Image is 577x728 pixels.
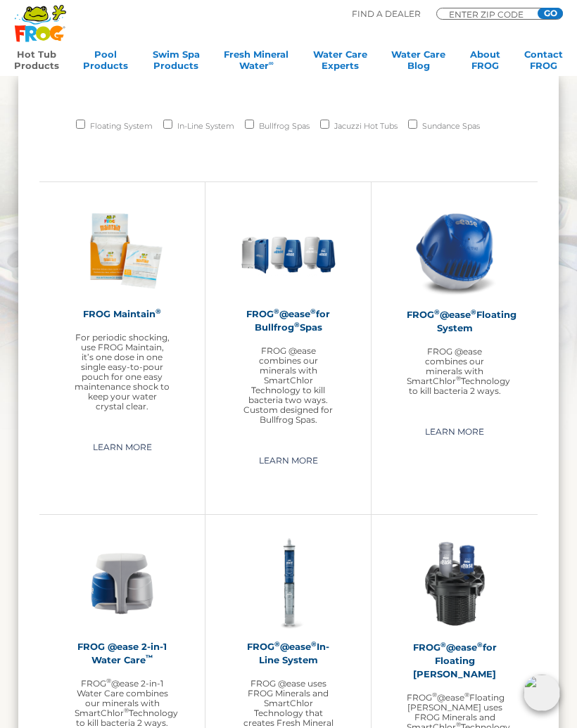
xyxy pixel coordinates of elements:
[456,720,461,728] sup: ®
[75,536,170,631] img: @ease-2-in-1-Holder-v2-300x300.png
[146,653,153,661] sup: ™
[334,116,398,136] label: Jacuzzi Hot Tubs
[313,49,367,77] a: Water CareExperts
[269,59,274,67] sup: ∞
[407,203,502,396] a: FROG®@ease®Floating SystemFROG @ease combines our minerals with SmartChlor®Technology to kill bac...
[77,436,168,459] a: Learn More
[422,116,480,136] label: Sundance Spas
[409,421,500,443] a: Learn More
[124,706,129,714] sup: ®
[407,641,502,681] h2: FROG @ease for Floating [PERSON_NAME]
[538,8,563,19] input: GO
[471,308,476,316] sup: ®
[352,8,421,20] p: Find A Dealer
[524,49,563,77] a: ContactFROG
[391,49,445,77] a: Water CareBlog
[464,691,469,698] sup: ®
[75,203,170,411] a: FROG Maintain®For periodic shocking, use FROG Maintain, it’s one dose in one single easy-to-pour ...
[407,203,502,299] img: hot-tub-product-atease-system-300x300.png
[274,307,279,315] sup: ®
[241,346,336,425] p: FROG @ease combines our minerals with SmartChlor Technology to kill bacteria two ways. Custom des...
[156,307,161,315] sup: ®
[432,691,437,698] sup: ®
[75,679,170,728] p: FROG @ease 2-in-1 Water Care combines our minerals with SmartChlor Technology to kill bacteria 2 ...
[477,641,483,649] sup: ®
[448,11,532,18] input: Zip Code Form
[241,203,336,298] img: bullfrog-product-hero-300x300.png
[243,449,334,472] a: Learn More
[153,49,200,77] a: Swim SpaProducts
[259,116,310,136] label: Bullfrog Spas
[434,308,440,316] sup: ®
[241,536,336,631] img: inline-system-300x300.png
[310,307,316,315] sup: ®
[274,640,280,648] sup: ®
[241,203,336,425] a: FROG®@ease®for Bullfrog®SpasFROG @ease combines our minerals with SmartChlor Technology to kill b...
[75,333,170,411] p: For periodic shocking, use FROG Maintain, it’s one dose in one single easy-to-pour pouch for one ...
[75,536,170,728] a: FROG @ease 2-in-1 Water Care™FROG®@ease 2-in-1 Water Care combines our minerals with SmartChlor®T...
[440,641,446,649] sup: ®
[456,374,461,382] sup: ®
[90,116,153,136] label: Floating System
[224,49,288,77] a: Fresh MineralWater∞
[524,675,560,711] img: openIcon
[241,640,336,667] h2: FROG @ease In-Line System
[75,640,170,667] h2: FROG @ease 2-in-1 Water Care
[14,49,59,77] a: Hot TubProducts
[241,307,336,334] h2: FROG @ease for Bullfrog Spas
[294,321,300,328] sup: ®
[407,347,502,396] p: FROG @ease combines our minerals with SmartChlor Technology to kill bacteria 2 ways.
[407,308,502,335] h2: FROG @ease Floating System
[75,203,170,298] img: Frog_Maintain_Hero-2-v2-300x300.png
[75,307,170,321] h2: FROG Maintain
[83,49,128,77] a: PoolProducts
[311,640,317,648] sup: ®
[106,677,111,684] sup: ®
[470,49,500,77] a: AboutFROG
[177,116,234,136] label: In-Line System
[407,536,502,632] img: InLineWeir_Front_High_inserting-v2-300x300.png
